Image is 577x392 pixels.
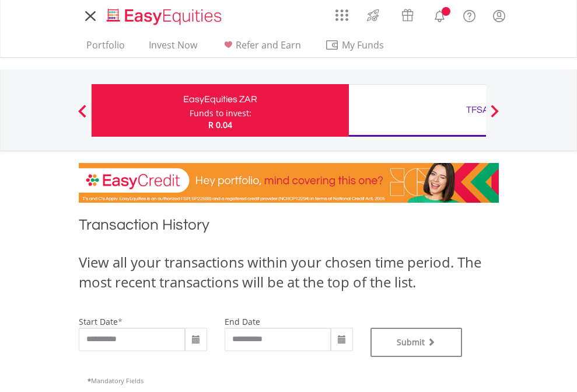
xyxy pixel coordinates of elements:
div: Funds to invest: [190,107,251,119]
img: EasyEquities_Logo.png [104,7,226,26]
a: Home page [102,3,226,26]
button: Next [483,110,506,122]
a: FAQ's and Support [454,3,484,26]
span: Refer and Earn [236,39,301,51]
a: Vouchers [390,3,425,25]
a: AppsGrid [328,3,356,22]
img: grid-menu-icon.svg [335,9,348,22]
div: EasyEquities ZAR [99,91,342,107]
label: start date [79,316,118,327]
a: Refer and Earn [216,39,306,57]
div: View all your transactions within your chosen time period. The most recent transactions will be a... [79,252,499,293]
span: My Funds [325,37,401,53]
a: Invest Now [144,39,202,57]
a: Notifications [425,3,454,26]
img: vouchers-v2.svg [398,6,417,25]
button: Previous [71,110,94,122]
a: Portfolio [82,39,130,57]
h1: Transaction History [79,214,499,241]
span: R 0.04 [208,119,232,130]
img: EasyCredit Promotion Banner [79,163,499,203]
span: Mandatory Fields [88,376,144,385]
button: Submit [370,328,463,357]
a: My Profile [484,3,514,29]
img: thrive-v2.svg [363,6,383,25]
label: end date [225,316,260,327]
